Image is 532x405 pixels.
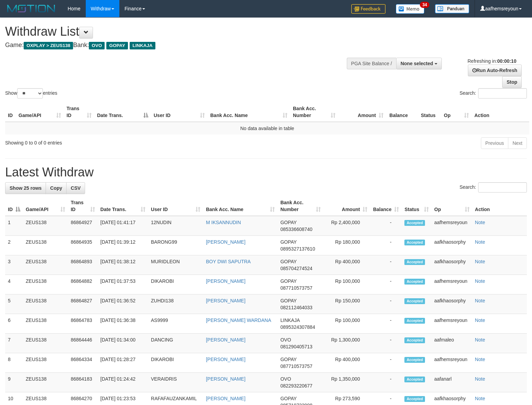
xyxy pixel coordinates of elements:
[475,259,485,264] a: Note
[280,285,312,291] span: Copy 087710573757 to clipboard
[206,396,245,401] a: [PERSON_NAME]
[68,275,97,294] td: 86864882
[5,88,57,99] label: Show entries
[23,373,68,392] td: ZEUS138
[98,255,148,275] td: [DATE] 01:38:12
[396,58,442,69] button: None selected
[280,317,299,323] span: LINKAJA
[98,236,148,255] td: [DATE] 01:39:12
[68,314,97,334] td: 86864783
[370,373,402,392] td: -
[148,334,203,353] td: DANCING
[280,305,312,310] span: Copy 082112464033 to clipboard
[370,275,402,294] td: -
[23,275,68,294] td: ZEUS138
[206,357,245,362] a: [PERSON_NAME]
[23,294,68,314] td: ZEUS138
[98,294,148,314] td: [DATE] 01:36:52
[5,373,23,392] td: 9
[206,317,271,323] a: [PERSON_NAME] WARDANA
[323,216,370,236] td: Rp 2,400,000
[23,196,68,216] th: Game/API: activate to sort column ascending
[5,334,23,353] td: 7
[280,396,296,401] span: GOPAY
[431,314,472,334] td: aafhemsreyoun
[148,236,203,255] td: BARONG99
[460,182,527,193] label: Search:
[370,236,402,255] td: -
[472,102,529,122] th: Action
[5,182,46,194] a: Show 25 rows
[418,102,441,122] th: Status
[323,255,370,275] td: Rp 400,000
[5,236,23,255] td: 2
[401,61,433,66] span: None selected
[323,314,370,334] td: Rp 100,000
[280,324,315,330] span: Copy 0895324307884 to clipboard
[148,216,203,236] td: 12NUDIN
[98,275,148,294] td: [DATE] 01:37:53
[5,314,23,334] td: 6
[475,298,485,303] a: Note
[290,102,338,122] th: Bank Acc. Number: activate to sort column ascending
[5,216,23,236] td: 1
[475,376,485,382] a: Note
[370,216,402,236] td: -
[148,275,203,294] td: DIKAROBI
[351,4,386,14] img: Feedback.jpg
[404,357,425,363] span: Accepted
[5,137,216,146] div: Showing 0 to 0 of 0 entries
[64,102,94,122] th: Trans ID: activate to sort column ascending
[280,239,296,245] span: GOPAY
[370,314,402,334] td: -
[323,196,370,216] th: Amount: activate to sort column ascending
[280,220,296,225] span: GOPAY
[208,102,290,122] th: Bank Acc. Name: activate to sort column ascending
[106,42,128,49] span: GOPAY
[50,185,62,191] span: Copy
[151,102,208,122] th: User ID: activate to sort column ascending
[5,294,23,314] td: 5
[280,227,312,232] span: Copy 085336608740 to clipboard
[68,373,97,392] td: 86864183
[323,373,370,392] td: Rp 1,350,000
[98,314,148,334] td: [DATE] 01:36:38
[370,353,402,373] td: -
[404,396,425,402] span: Accepted
[431,373,472,392] td: aafanarl
[277,196,323,216] th: Bank Acc. Number: activate to sort column ascending
[23,353,68,373] td: ZEUS138
[98,334,148,353] td: [DATE] 01:34:00
[148,314,203,334] td: AS9999
[5,196,23,216] th: ID: activate to sort column descending
[206,220,241,225] a: M IKSANNUDIN
[323,236,370,255] td: Rp 180,000
[203,196,277,216] th: Bank Acc. Name: activate to sort column ascending
[5,165,527,179] h1: Latest Withdraw
[386,102,418,122] th: Balance
[130,42,155,49] span: LINKAJA
[431,216,472,236] td: aafhemsreyoun
[280,337,291,343] span: OVO
[98,216,148,236] td: [DATE] 01:41:17
[5,255,23,275] td: 3
[460,88,527,99] label: Search:
[478,182,527,193] input: Search:
[431,255,472,275] td: aafkhaosorphy
[5,42,348,49] h4: Game: Bank:
[5,353,23,373] td: 8
[68,255,97,275] td: 86864893
[404,279,425,285] span: Accepted
[206,278,245,284] a: [PERSON_NAME]
[68,353,97,373] td: 86864334
[396,4,425,14] img: Button%20Memo.svg
[98,373,148,392] td: [DATE] 01:24:42
[472,196,527,216] th: Action
[68,196,97,216] th: Trans ID: activate to sort column ascending
[370,196,402,216] th: Balance: activate to sort column ascending
[468,58,516,64] span: Refreshing in:
[148,294,203,314] td: ZUHDI138
[431,334,472,353] td: aafmaleo
[206,259,250,264] a: BOY DWI SAPUTRA
[71,185,81,191] span: CSV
